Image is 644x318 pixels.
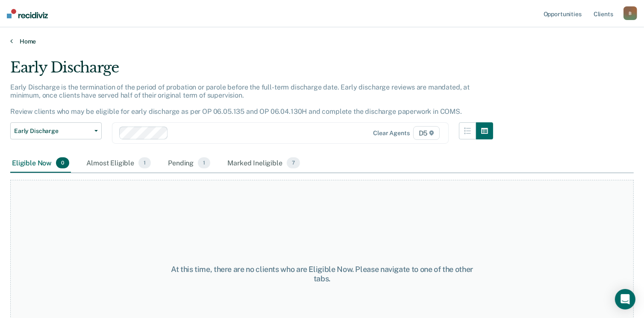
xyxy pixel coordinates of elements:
img: Recidiviz [7,9,48,18]
div: Pending1 [166,154,212,173]
span: D5 [413,126,440,140]
span: 1 [138,157,151,168]
div: At this time, there are no clients who are Eligible Now. Please navigate to one of the other tabs. [166,265,478,283]
span: 7 [287,157,300,168]
span: 1 [198,157,210,168]
div: Early Discharge [10,59,493,83]
div: Open Intercom Messenger [615,289,635,309]
button: B [623,6,637,20]
span: 0 [56,157,69,168]
div: Almost Eligible1 [85,154,153,173]
div: Clear agents [373,130,409,137]
div: Eligible Now0 [10,154,71,173]
span: Early Discharge [14,127,91,135]
p: Early Discharge is the termination of the period of probation or parole before the full-term disc... [10,83,470,116]
div: Marked Ineligible7 [226,154,302,173]
button: Early Discharge [10,122,102,139]
a: Home [10,38,634,45]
